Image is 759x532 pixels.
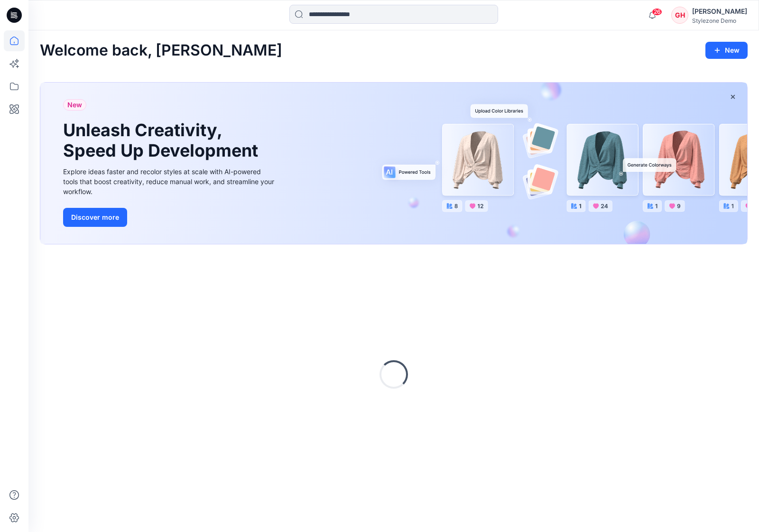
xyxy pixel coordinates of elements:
[671,7,688,24] div: GH
[63,208,277,227] a: Discover more
[705,42,748,59] button: New
[692,6,747,17] div: [PERSON_NAME]
[67,99,82,111] span: New
[652,8,662,16] span: 26
[692,17,747,24] div: Stylezone Demo
[40,42,282,59] h2: Welcome back, [PERSON_NAME]
[63,167,277,196] div: Explore ideas faster and recolor styles at scale with AI-powered tools that boost creativity, red...
[63,208,127,227] button: Discover more
[63,120,262,161] h1: Unleash Creativity, Speed Up Development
